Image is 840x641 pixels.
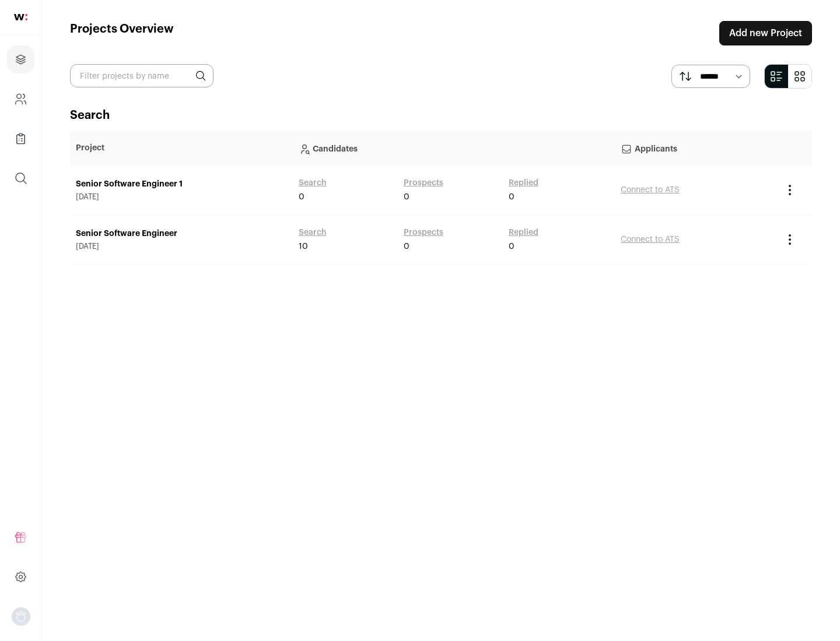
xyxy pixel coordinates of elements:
[7,125,34,153] a: Company Lists
[509,241,514,252] span: 0
[7,45,34,73] a: Projects
[299,177,327,189] a: Search
[76,178,287,190] a: Senior Software Engineer 1
[12,607,30,626] img: nopic.png
[404,191,409,203] span: 0
[76,142,287,154] p: Project
[404,227,443,238] a: Prospects
[621,136,771,160] p: Applicants
[621,186,680,194] a: Connect to ATS
[76,228,287,240] a: Senior Software Engineer
[404,177,443,189] a: Prospects
[7,85,34,113] a: Company and ATS Settings
[299,241,308,252] span: 10
[783,233,797,246] button: Project Actions
[299,191,304,203] span: 0
[70,64,213,87] input: Filter projects by name
[70,21,174,45] h1: Projects Overview
[509,177,538,189] a: Replied
[12,607,30,626] button: Open dropdown
[509,191,514,203] span: 0
[783,183,797,197] button: Project Actions
[404,241,409,252] span: 0
[509,227,538,238] a: Replied
[14,14,27,20] img: wellfound-shorthand-0d5821cbd27db2630d0214b213865d53afaa358527fdda9d0ea32b1df1b89c2c.svg
[299,136,609,160] p: Candidates
[70,107,812,124] h2: Search
[299,227,327,238] a: Search
[76,192,287,202] span: [DATE]
[621,235,680,244] a: Connect to ATS
[719,21,812,45] a: Add new Project
[76,242,287,251] span: [DATE]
